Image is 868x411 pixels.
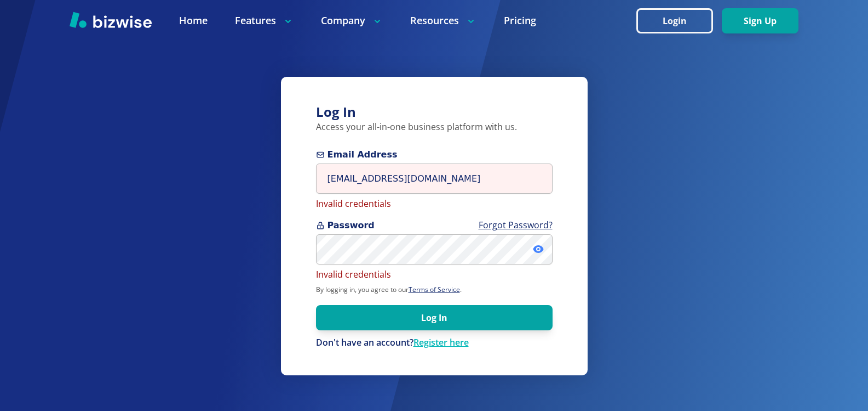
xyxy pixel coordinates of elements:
img: Bizwise Logo [70,12,152,28]
a: Register here [413,336,469,348]
button: Login [636,8,713,33]
p: Company [321,14,383,27]
div: Don't have an account?Register here [316,337,553,349]
p: Invalid credentials [316,269,553,281]
a: Sign Up [722,16,798,26]
p: Don't have an account? [316,337,553,349]
p: Invalid credentials [316,198,553,210]
input: you@example.com [316,164,553,194]
a: Forgot Password? [479,219,553,231]
a: Login [636,16,722,26]
a: Home [179,14,208,27]
p: Resources [410,14,476,27]
h3: Log In [316,103,553,121]
p: By logging in, you agree to our . [316,285,553,294]
button: Log In [316,305,553,330]
p: Access your all-in-one business platform with us. [316,121,553,133]
a: Pricing [504,14,536,27]
span: Password [316,219,553,232]
p: Features [235,14,294,27]
span: Email Address [316,148,553,161]
button: Sign Up [722,8,798,33]
a: Terms of Service [409,285,460,294]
